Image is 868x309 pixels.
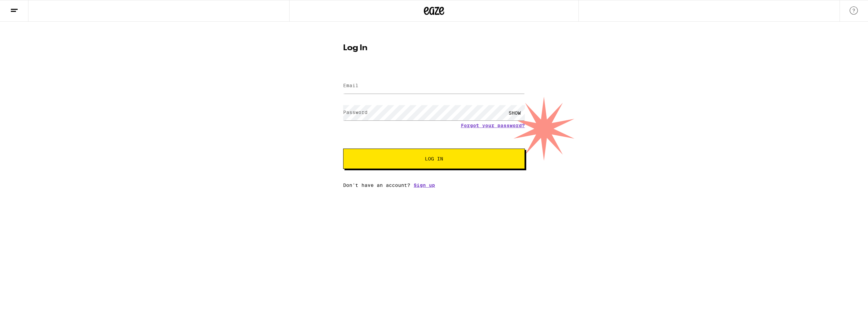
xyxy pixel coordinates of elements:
[343,83,358,88] label: Email
[461,123,525,128] a: Forgot your password?
[343,44,525,52] h1: Log In
[343,110,368,115] label: Password
[505,105,525,120] div: SHOW
[425,156,443,161] span: Log In
[343,78,525,94] input: Email
[414,182,435,188] a: Sign up
[343,149,525,169] button: Log In
[343,182,525,188] div: Don't have an account?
